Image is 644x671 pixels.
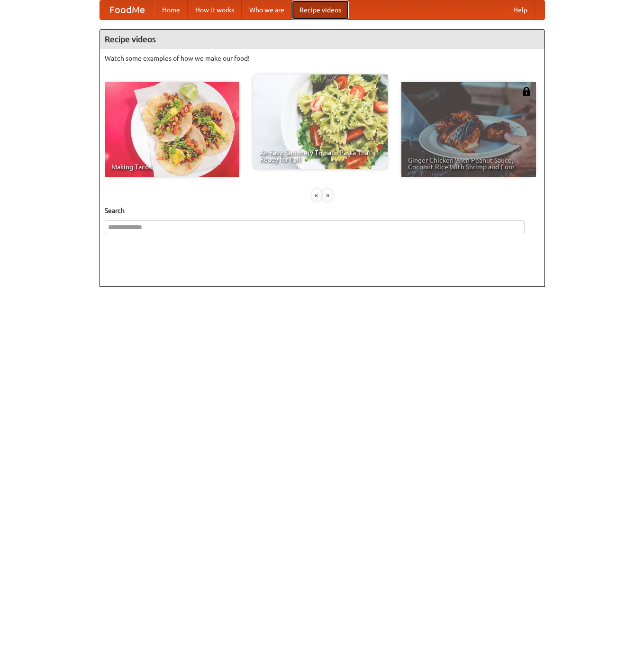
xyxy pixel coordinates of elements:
a: Help [506,0,535,19]
a: Home [154,0,188,19]
a: Recipe videos [292,0,349,19]
img: 483408.png [522,87,531,96]
div: « [312,189,321,201]
a: Who we are [242,0,292,19]
h5: Search [105,206,540,215]
span: Making Tacos [111,164,233,170]
a: FoodMe [100,0,154,19]
p: Watch some examples of how we make our food! [105,54,540,63]
h4: Recipe videos [100,30,544,49]
div: » [323,189,332,201]
span: An Easy, Summery Tomato Pasta That's Ready for Fall [260,149,381,163]
a: An Easy, Summery Tomato Pasta That's Ready for Fall [253,74,388,169]
a: Making Tacos [105,82,239,177]
a: How it works [188,0,242,19]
